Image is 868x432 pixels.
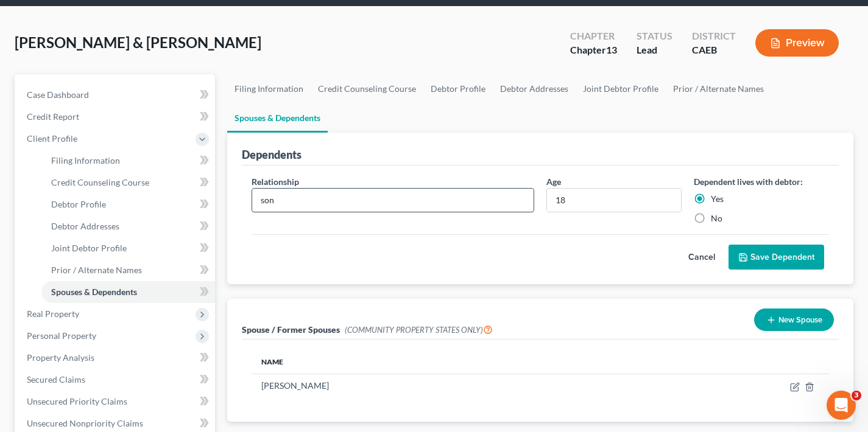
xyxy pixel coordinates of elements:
span: Spouses & Dependents [51,287,137,297]
label: No [711,212,722,225]
button: Cancel [675,245,729,270]
a: Joint Debtor Profile [576,74,666,103]
div: Dependents [242,147,302,162]
span: Relationship [252,176,299,187]
button: Preview [755,29,839,57]
a: Credit Report [17,106,215,128]
span: Client Profile [27,133,77,144]
span: Debtor Profile [51,199,106,209]
span: Credit Report [27,111,79,122]
span: Debtor Addresses [51,221,119,231]
div: District [692,29,736,43]
div: Chapter [570,29,617,43]
span: 13 [606,44,617,55]
span: Joint Debtor Profile [51,243,127,253]
div: Chapter [570,43,617,57]
span: (COMMUNITY PROPERTY STATES ONLY) [345,325,493,335]
a: Unsecured Priority Claims [17,391,215,413]
div: Lead [637,43,672,57]
a: Prior / Alternate Names [41,259,215,281]
th: Name [252,349,622,374]
span: Prior / Alternate Names [51,265,142,275]
a: Secured Claims [17,369,215,391]
div: CAEB [692,43,736,57]
span: Filing Information [51,155,120,165]
a: Spouses & Dependents [227,103,328,133]
span: [PERSON_NAME] & [PERSON_NAME] [15,33,261,51]
span: Property Analysis [27,352,94,363]
span: Case Dashboard [27,89,89,100]
a: Prior / Alternate Names [666,74,771,103]
a: Credit Counseling Course [311,74,423,103]
a: Debtor Addresses [41,215,215,237]
span: Secured Claims [27,374,85,385]
a: Spouses & Dependents [41,281,215,303]
span: Unsecured Nonpriority Claims [27,418,143,428]
span: Spouse / Former Spouses [242,324,340,335]
a: Debtor Addresses [493,74,576,103]
a: Debtor Profile [423,74,493,103]
span: Credit Counseling Course [51,177,149,187]
a: Filing Information [227,74,311,103]
iframe: Intercom live chat [827,391,856,420]
span: 3 [852,391,861,400]
input: Enter relationship... [252,189,534,212]
a: Credit Counseling Course [41,172,215,193]
span: Real Property [27,308,79,319]
a: Filing Information [41,150,215,172]
label: Yes [711,193,724,205]
input: Enter age... [547,189,681,212]
button: Save Dependent [729,245,824,270]
a: Joint Debtor Profile [41,237,215,259]
a: Case Dashboard [17,84,215,106]
a: Property Analysis [17,347,215,369]
a: Debtor Profile [41,193,215,215]
label: Dependent lives with debtor: [694,175,803,188]
span: Personal Property [27,330,96,341]
span: Unsecured Priority Claims [27,396,127,406]
div: Status [637,29,672,43]
label: Age [546,175,561,188]
td: [PERSON_NAME] [252,374,622,397]
button: New Spouse [754,308,834,331]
